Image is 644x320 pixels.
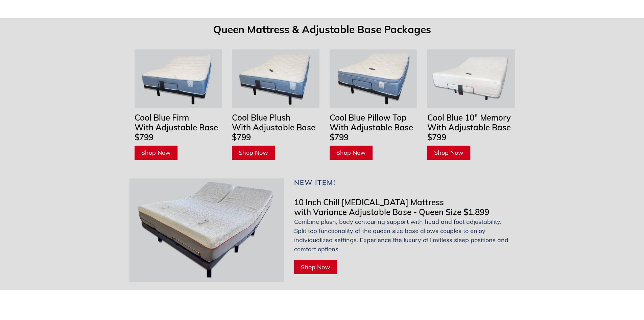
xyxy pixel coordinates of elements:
span: with Variance Adjustable Base - Queen Size $1,899 [294,207,489,217]
img: Cool-blue-firm-with-adjustable-base.jpg__PID:d144c5e4-fe04-4103-b7b0-cddcf09415b1 [135,49,222,108]
span: Combine plush, body contouring support with head and foot adjustability. Split top functionality ... [294,217,515,254]
span: Shop Now [239,149,268,156]
a: Shop Now [294,260,337,274]
img: Split Queen Mattress and Adjustable Base $1,899. King Size $2,299 [129,178,284,282]
span: Shop Now [301,263,330,271]
span: Cool Blue Firm [135,112,189,123]
span: Shop Now [141,149,171,156]
span: Shop Now [434,149,463,156]
span: Cool Blue Plush [232,112,290,123]
a: Shop Now [135,146,177,160]
img: cool-blue-plush-with-adjustable-base.jpg__PID:6eb857a7-dba6-497d-b27b-19709b1e1d0e [232,49,319,108]
a: Shop Now [330,146,373,160]
span: With Adjustable Base $799 [330,122,413,142]
a: Shop Now [232,146,275,160]
span: Shop Now [336,149,366,156]
span: Queen Mattress & Adjustable Base Packages [213,23,431,36]
span: 10 Inch Chill [MEDICAL_DATA] Mattress [294,197,444,207]
a: Shop Now [427,146,470,160]
img: cool-blue-pt-with-adjustable-base.jpg__PID:091b1b3c-e38a-45b0-b389-580f5bffb6d5 [330,49,417,108]
span: With Adjustable Base $799 [232,122,315,142]
span: Cool Blue 10" Memory [427,112,511,123]
span: New Item! [294,178,336,187]
span: With Adjustable Base $799 [135,122,218,142]
img: cool-blue-10-inch-memeory-foam-with-adjustable-base.jpg__PID:04af9749-caab-461a-b90d-61b108f80b52 [427,49,515,108]
span: With Adjustable Base $799 [427,122,511,142]
span: Cool Blue Pillow Top [330,112,407,123]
